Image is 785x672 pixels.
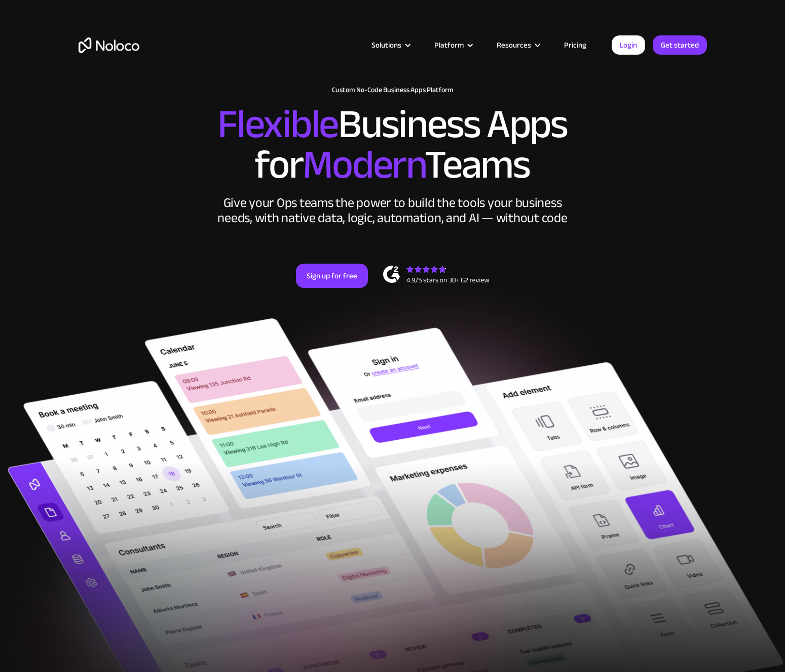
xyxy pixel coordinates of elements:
[215,195,570,226] div: Give your Ops teams the power to build the tools your business needs, with native data, logic, au...
[303,127,425,202] span: Modern
[551,38,599,52] a: Pricing
[359,38,422,52] div: Solutions
[217,87,338,162] span: Flexible
[422,38,484,52] div: Platform
[434,38,464,52] div: Platform
[79,37,139,53] a: home
[371,38,401,52] div: Solutions
[497,38,531,52] div: Resources
[79,104,707,185] h2: Business Apps for Teams
[484,38,551,52] div: Resources
[653,35,707,55] a: Get started
[612,35,645,55] a: Login
[296,264,368,288] a: Sign up for free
